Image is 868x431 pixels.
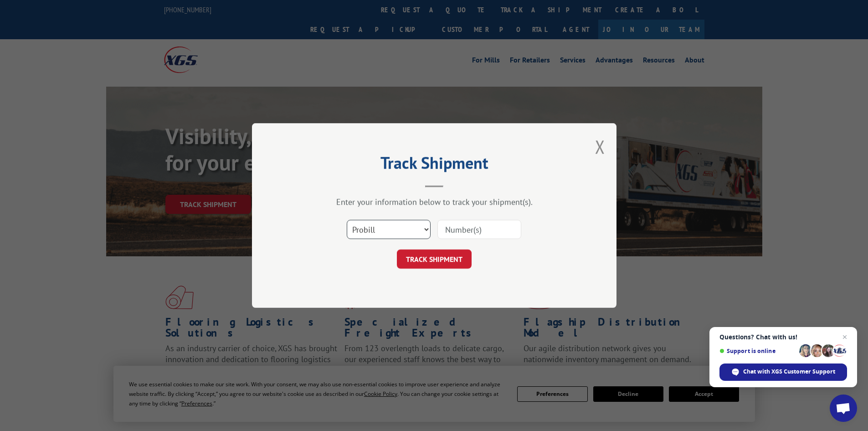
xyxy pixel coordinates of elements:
[437,220,521,239] input: Number(s)
[743,368,835,376] span: Chat with XGS Customer Support
[719,363,847,381] div: Chat with XGS Customer Support
[298,197,571,207] div: Enter your information below to track your shipment(s).
[298,156,571,174] h2: Track Shipment
[595,135,605,159] button: Close modal
[839,332,850,343] span: Close chat
[397,249,472,269] button: TRACK SHIPMENT
[719,333,847,341] span: Questions? Chat with us!
[719,348,796,354] span: Support is online
[830,395,857,422] div: Open chat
